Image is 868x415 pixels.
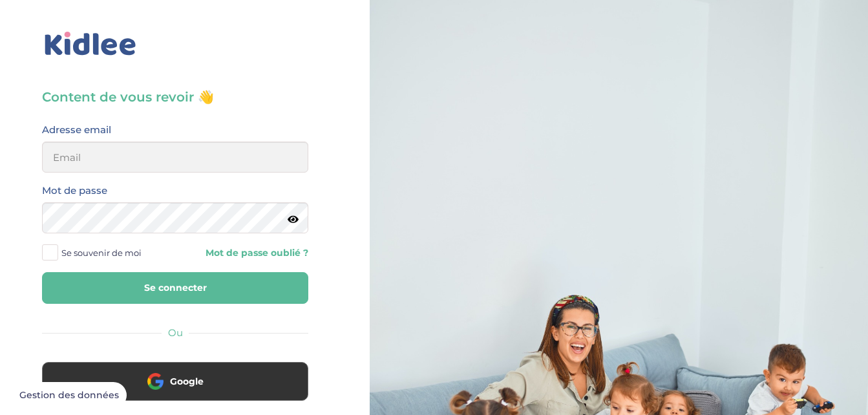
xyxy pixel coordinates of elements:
a: Google [42,384,308,396]
a: Mot de passe oublié ? [185,247,308,259]
span: Gestion des données [19,390,119,401]
button: Google [42,362,308,401]
img: google.png [147,373,164,389]
img: logo_kidlee_bleu [42,29,139,59]
h3: Content de vous revoir 👋 [42,88,308,106]
button: Gestion des données [12,382,127,409]
label: Mot de passe [42,182,107,199]
span: Google [170,375,204,388]
button: Se connecter [42,272,308,304]
input: Email [42,142,308,173]
span: Ou [168,326,183,339]
span: Se souvenir de moi [61,244,142,261]
label: Adresse email [42,122,111,138]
